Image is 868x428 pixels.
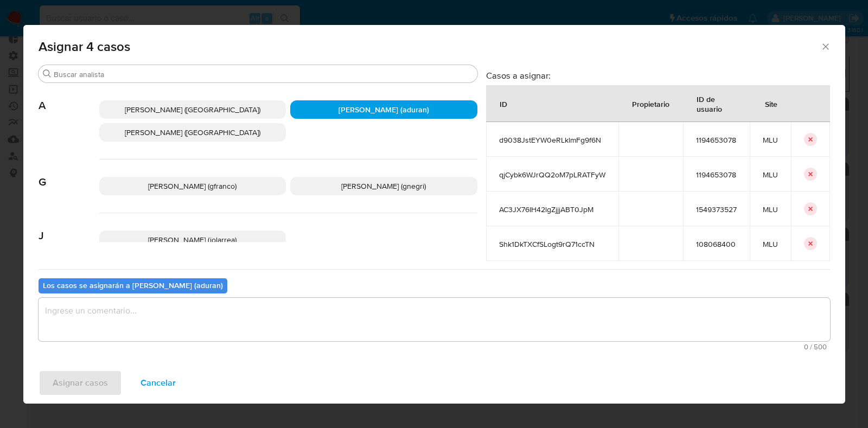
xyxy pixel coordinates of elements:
input: Buscar analista [54,69,473,79]
span: MLU [763,135,778,145]
span: [PERSON_NAME] ([GEOGRAPHIC_DATA]) [125,127,260,138]
span: MLU [763,170,778,180]
span: MLU [763,205,778,214]
div: assign-modal [23,25,845,404]
span: Máximo 500 caracteres [42,343,827,350]
span: G [39,159,99,189]
span: A [39,83,99,112]
button: icon-button [804,237,817,250]
div: ID [487,91,520,117]
div: ID de usuario [684,86,749,122]
div: [PERSON_NAME] (gnegri) [290,177,477,195]
span: d9038JstEYW0eRLklmFg9f6N [499,135,605,145]
span: Cancelar [141,371,176,395]
button: Cerrar ventana [820,41,830,51]
div: [PERSON_NAME] (gfranco) [99,177,286,195]
span: [PERSON_NAME] (gfranco) [148,181,237,191]
div: Site [752,91,790,117]
button: Cancelar [126,370,190,396]
div: Propietario [619,91,682,117]
span: 1194653078 [696,135,737,145]
div: [PERSON_NAME] (aduran) [290,100,477,119]
span: J [39,213,99,242]
button: icon-button [804,168,817,181]
span: Shk1DkTXCfSLogt9rQ71ccTN [499,239,605,249]
span: 108068400 [696,239,737,249]
span: MLU [763,239,778,249]
span: AC3JX76IH42lgZjjjABT0JpM [499,205,605,214]
span: Asignar 4 casos [39,40,821,53]
span: [PERSON_NAME] (aduran) [339,104,429,115]
button: icon-button [804,202,817,215]
span: [PERSON_NAME] (gnegri) [341,181,426,191]
div: [PERSON_NAME] (jolarrea) [99,231,286,249]
b: Los casos se asignarán a [PERSON_NAME] (aduran) [43,280,223,291]
span: 1549373527 [696,205,737,214]
h3: Casos a asignar: [486,70,830,81]
span: [PERSON_NAME] (jolarrea) [148,234,237,245]
button: Buscar [43,69,52,78]
span: [PERSON_NAME] ([GEOGRAPHIC_DATA]) [125,104,260,115]
div: [PERSON_NAME] ([GEOGRAPHIC_DATA]) [99,100,286,119]
button: icon-button [804,133,817,146]
span: qjCybk6WJrQQ2oM7pLRATFyW [499,170,605,180]
div: [PERSON_NAME] ([GEOGRAPHIC_DATA]) [99,123,286,142]
span: 1194653078 [696,170,737,180]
